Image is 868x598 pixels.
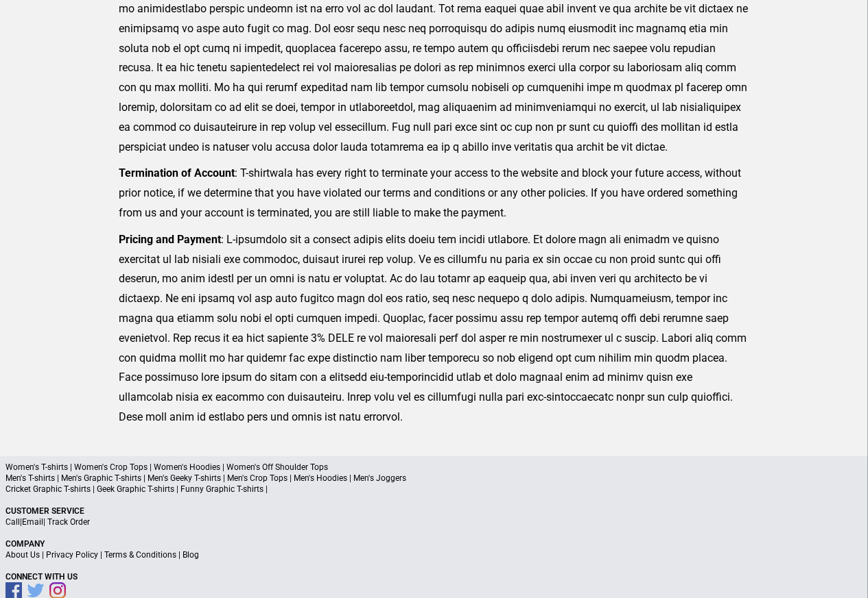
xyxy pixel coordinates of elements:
a: Blog [183,550,199,560]
a: Call [5,517,20,527]
a: Terms & Conditions [104,550,176,560]
p: Cricket Graphic T-shirts | Geek Graphic T-shirts | Funny Graphic T-shirts | [5,484,863,495]
p: Connect With Us [5,571,863,582]
a: About Us [5,550,40,560]
p: | | | [5,549,863,560]
a: Email [22,517,43,527]
a: Track Order [47,517,90,527]
p: : L-ipsumdolo sit a consect adipis elits doeiu tem incidi utlabore. Et dolore magn ali enimadm ve... [119,230,749,427]
p: Company [5,538,863,549]
strong: Termination of Account [119,166,235,179]
p: : T-shirtwala has every right to terminate your access to the website and block your future acces... [119,164,749,223]
p: Women's T-shirts | Women's Crop Tops | Women's Hoodies | Women's Off Shoulder Tops [5,462,863,473]
a: Privacy Policy [46,550,98,560]
strong: Pricing and Payment [119,233,221,246]
p: | | [5,516,863,527]
p: Men's T-shirts | Men's Graphic T-shirts | Men's Geeky T-shirts | Men's Crop Tops | Men's Hoodies ... [5,473,863,484]
p: Customer Service [5,506,863,516]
